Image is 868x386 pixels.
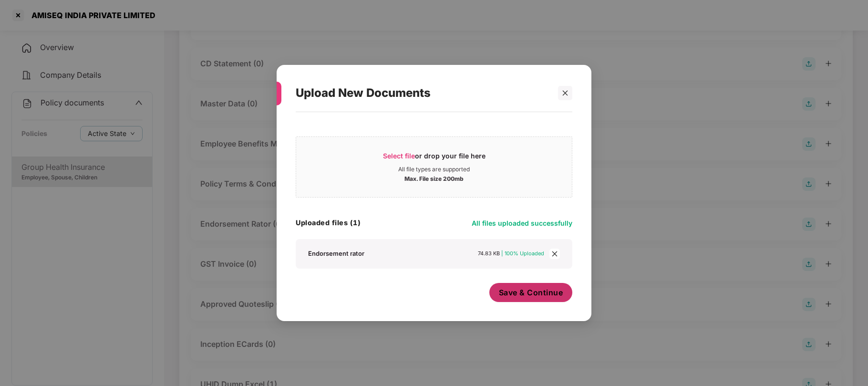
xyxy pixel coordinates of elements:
[478,250,500,257] span: 74.83 KB
[398,166,470,173] div: All file types are supported
[296,74,549,112] div: Upload New Documents
[404,173,464,183] div: Max. File size 200mb
[383,151,486,166] div: or drop your file here
[562,90,568,96] span: close
[383,152,415,160] span: Select file
[499,287,563,298] span: Save & Continue
[296,144,572,190] span: Select fileor drop your file hereAll file types are supportedMax. File size 200mb
[296,218,361,228] h4: Uploaded files (1)
[308,249,364,258] div: Endorsement rator
[549,249,560,259] span: close
[489,283,573,302] button: Save & Continue
[472,219,572,227] span: All files uploaded successfully
[501,250,544,257] span: | 100% Uploaded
